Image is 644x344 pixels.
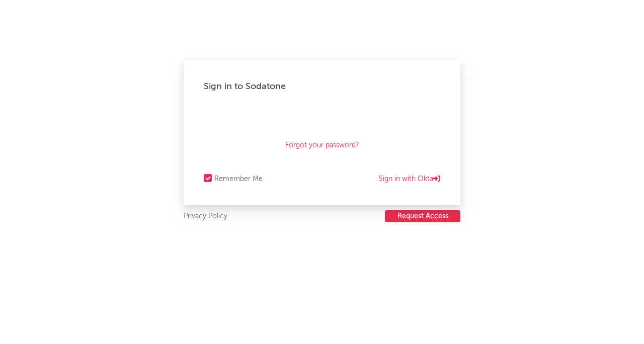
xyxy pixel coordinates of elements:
[204,80,440,93] div: Sign in to Sodatone
[184,210,227,223] a: Privacy Policy
[379,173,440,185] a: Sign in with Okta
[385,210,460,222] button: Request Access
[285,139,359,151] a: Forgot your password?
[214,173,263,185] div: Remember Me
[385,210,460,223] a: Request Access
